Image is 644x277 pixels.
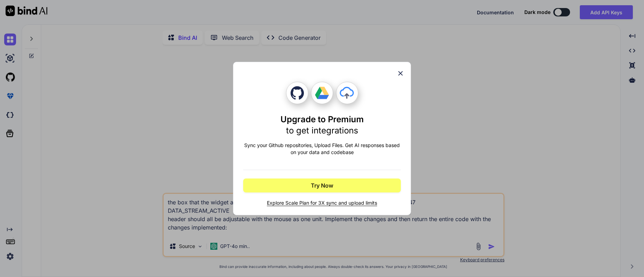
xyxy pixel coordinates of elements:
[280,114,364,136] h1: Upgrade to Premium
[311,181,333,190] span: Try Now
[243,199,401,206] span: Explore Scale Plan for 3X sync and upload limits
[286,125,358,136] span: to get integrations
[243,178,401,192] button: Try Now
[243,142,401,156] p: Sync your Github repositories, Upload Files. Get AI responses based on your data and codebase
